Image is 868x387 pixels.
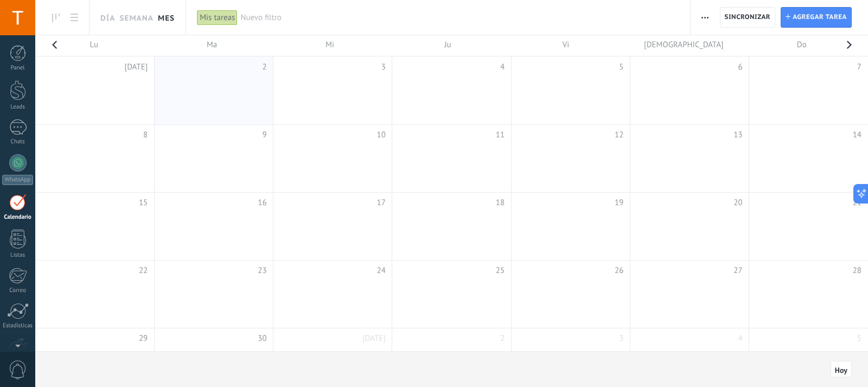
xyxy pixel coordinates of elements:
span: Agregar tarea [793,8,847,27]
div: Panel [2,65,34,72]
td: 4 [392,56,511,73]
div: Listas [2,252,34,259]
span: [DATE] [280,333,386,344]
button: Agregar tarea [781,7,852,28]
td: 17 [273,192,392,208]
td: 5 [511,56,630,73]
td: 26 [511,260,630,276]
td: 3 [511,328,630,344]
div: Calendario [2,214,34,221]
td: 7 [749,56,868,73]
td: 25 [392,260,511,276]
span: [DATE] [42,62,148,72]
td: 15 [35,192,154,208]
span: Nuevo filtro [240,12,679,23]
button: Hoy [831,361,852,377]
td: 29 [35,328,154,344]
td: 1 [35,56,154,73]
td: 10 [273,124,392,141]
td: 20 [630,192,749,208]
div: Leads [2,104,34,111]
div: Mis tareas [197,10,238,26]
td: 1 [273,328,392,344]
td: 2 [392,328,511,344]
div: WhatsApp [2,175,33,185]
td: 19 [511,192,630,208]
a: To-do line [47,7,65,28]
button: Sincronizar [720,7,776,28]
td: 21 [749,192,868,208]
span: Sincronizar [725,14,771,21]
td: 4 [630,328,749,344]
a: To-do list [65,7,84,28]
td: 23 [154,260,273,276]
td: 9 [154,124,273,141]
td: 5 [749,328,868,344]
td: 16 [154,192,273,208]
td: 3 [273,56,392,73]
td: 28 [749,260,868,276]
div: Estadísticas [2,322,34,329]
td: 2 [154,56,273,73]
td: 13 [630,124,749,141]
td: 14 [749,124,868,141]
td: 8 [35,124,154,141]
td: 18 [392,192,511,208]
td: 6 [630,56,749,73]
div: Correo [2,287,34,294]
td: 12 [511,124,630,141]
button: Más [697,7,713,28]
td: 22 [35,260,154,276]
td: 27 [630,260,749,276]
td: 24 [273,260,392,276]
td: 30 [154,328,273,344]
span: Hoy [835,366,847,374]
td: 11 [392,124,511,141]
div: Chats [2,138,34,145]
